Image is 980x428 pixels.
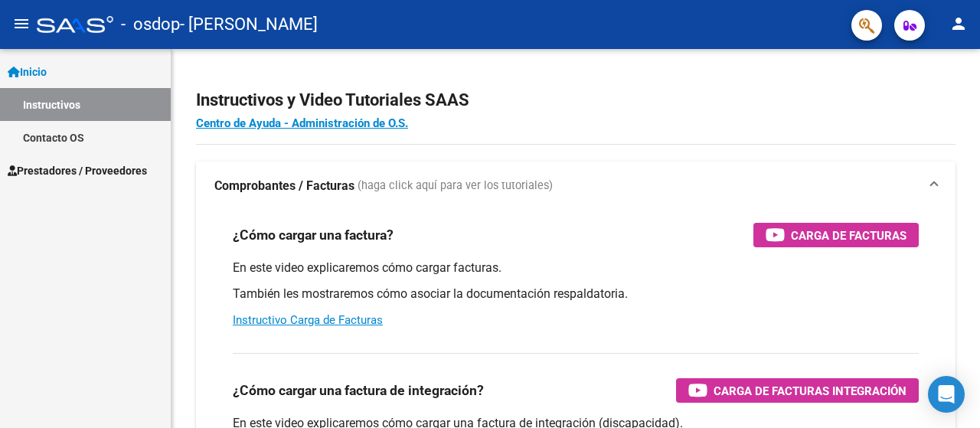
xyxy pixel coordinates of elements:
[233,224,394,246] h3: ¿Cómo cargar una factura?
[714,381,906,400] span: Carga de Facturas Integración
[676,378,919,403] button: Carga de Facturas Integración
[196,86,955,115] h2: Instructivos y Video Tutoriales SAAS
[8,162,147,179] span: Prestadores / Proveedores
[214,178,354,194] strong: Comprobantes / Facturas
[196,162,955,211] mat-expansion-panel-header: Comprobantes / Facturas (haga click aquí para ver los tutoriales)
[949,15,968,33] mat-icon: person
[8,64,47,80] span: Inicio
[12,15,31,33] mat-icon: menu
[358,178,553,194] span: (haga click aquí para ver los tutoriales)
[180,8,318,41] span: - [PERSON_NAME]
[233,286,919,302] p: También les mostraremos cómo asociar la documentación respaldatoria.
[233,260,919,276] p: En este video explicaremos cómo cargar facturas.
[928,376,965,413] div: Open Intercom Messenger
[196,116,408,130] a: Centro de Ayuda - Administración de O.S.
[121,8,180,41] span: - osdop
[233,313,383,327] a: Instructivo Carga de Facturas
[753,223,919,247] button: Carga de Facturas
[233,380,484,401] h3: ¿Cómo cargar una factura de integración?
[791,226,906,245] span: Carga de Facturas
